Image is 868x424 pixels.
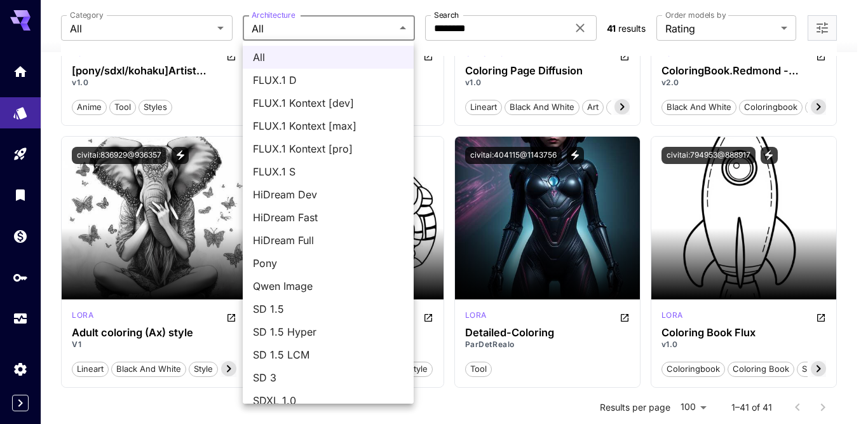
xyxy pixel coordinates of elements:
[253,393,403,408] span: SDXL 1.0
[253,324,403,339] span: SD 1.5 Hyper
[253,95,403,111] span: FLUX.1 Kontext [dev]
[253,141,403,156] span: FLUX.1 Kontext [pro]
[253,278,403,294] span: Qwen Image
[253,50,403,65] span: All
[253,301,403,317] span: SD 1.5
[253,210,403,225] span: HiDream Fast
[253,370,403,385] span: SD 3
[253,72,403,88] span: FLUX.1 D
[253,233,403,248] span: HiDream Full
[804,363,868,424] iframe: Chat Widget
[253,347,403,362] span: SD 1.5 LCM
[253,256,403,271] span: Pony
[253,187,403,202] span: HiDream Dev
[253,164,403,179] span: FLUX.1 S
[253,118,403,133] span: FLUX.1 Kontext [max]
